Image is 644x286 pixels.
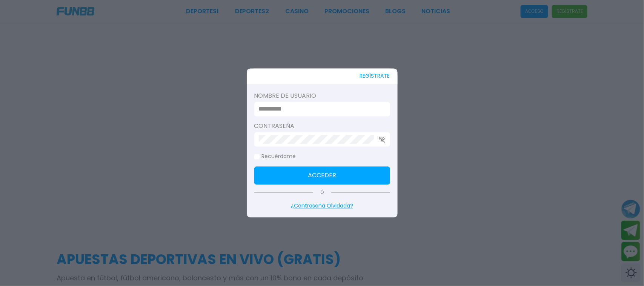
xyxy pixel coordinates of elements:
label: Recuérdame [254,153,296,161]
label: Contraseña [254,122,390,131]
label: Nombre de usuario [254,92,390,101]
button: Acceder [254,167,390,185]
p: Ó [254,189,390,196]
p: ¿Contraseña Olvidada? [254,202,390,210]
button: REGÍSTRATE [360,69,390,84]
